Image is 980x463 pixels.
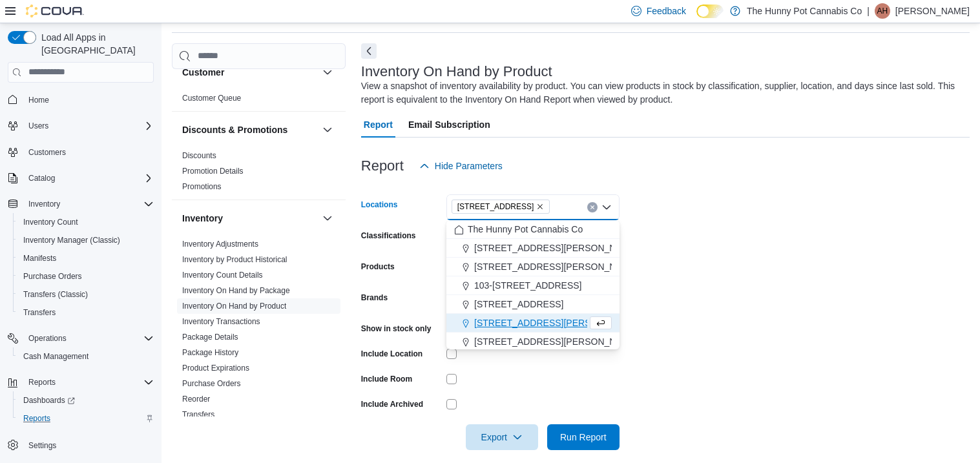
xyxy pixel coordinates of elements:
span: Catalog [28,173,55,183]
p: [PERSON_NAME] [895,3,970,19]
a: Inventory Manager (Classic) [18,232,125,248]
a: Transfers (Classic) [18,287,93,302]
button: 103-[STREET_ADDRESS] [446,276,620,295]
a: Customers [23,145,71,160]
label: Products [361,262,395,272]
span: Customers [23,144,154,160]
button: Manifests [13,249,159,267]
button: Catalog [23,170,60,186]
span: Inventory [23,196,154,212]
button: The Hunny Pot Cannabis Co [446,220,620,239]
a: Dashboards [18,393,80,408]
span: Operations [23,331,154,346]
a: Inventory Transactions [182,317,260,326]
div: Customer [172,90,346,111]
span: Users [23,118,154,134]
span: Transfers [18,305,154,320]
span: Users [28,121,48,131]
button: [STREET_ADDRESS] [446,295,620,314]
span: 1166 Yonge St [452,200,550,214]
a: Promotion Details [182,167,244,176]
button: Customer [182,66,317,79]
a: Inventory Count Details [182,271,263,280]
button: Customers [3,143,159,161]
span: Cash Management [18,349,154,364]
a: Discounts [182,151,216,160]
p: The Hunny Pot Cannabis Co [747,3,862,19]
button: Next [361,43,377,59]
span: Report [364,112,393,138]
span: Settings [28,440,56,451]
span: Transfers [23,307,56,318]
span: Inventory Manager (Classic) [18,232,154,248]
a: Purchase Orders [182,379,241,388]
span: Customer Queue [182,93,241,103]
span: Inventory by Product Historical [182,254,287,265]
div: View a snapshot of inventory availability by product. You can view products in stock by classific... [361,79,963,107]
button: Discounts & Promotions [182,123,317,136]
span: Reports [18,411,154,426]
span: Promotion Details [182,166,244,176]
span: 103-[STREET_ADDRESS] [474,279,582,292]
label: Include Archived [361,399,423,409]
div: Discounts & Promotions [172,148,346,200]
div: Inventory [172,236,346,427]
span: Settings [23,437,154,453]
button: Close list of options [601,202,612,212]
span: Promotions [182,181,222,192]
label: Include Room [361,374,412,384]
span: Transfers [182,409,214,420]
span: Dashboards [18,393,154,408]
span: [STREET_ADDRESS][PERSON_NAME] [474,242,638,254]
label: Classifications [361,231,416,241]
button: Operations [23,331,72,346]
button: Transfers [13,304,159,322]
h3: Inventory On Hand by Product [361,64,552,79]
span: Email Subscription [408,112,490,138]
span: Hide Parameters [435,159,503,172]
button: Export [466,424,538,450]
button: Inventory [320,211,335,226]
span: Manifests [18,251,154,266]
span: Inventory Transactions [182,316,260,327]
span: Discounts [182,150,216,161]
span: Package Details [182,332,238,342]
span: Customers [28,147,66,158]
h3: Report [361,158,404,174]
button: Settings [3,435,159,454]
a: Promotions [182,182,222,191]
span: Home [28,95,49,105]
button: Catalog [3,169,159,187]
button: Reports [13,409,159,427]
button: Inventory [3,195,159,213]
button: Reports [3,373,159,391]
button: [STREET_ADDRESS][PERSON_NAME] [446,239,620,258]
a: Settings [23,438,61,453]
a: Product Expirations [182,364,249,373]
span: Cash Management [23,351,89,362]
span: Inventory Count [23,217,78,227]
p: | [867,3,870,19]
h3: Customer [182,66,224,79]
span: [STREET_ADDRESS] [474,298,563,311]
span: Manifests [23,253,56,263]
label: Show in stock only [361,324,432,334]
label: Brands [361,293,388,303]
span: Purchase Orders [18,269,154,284]
span: Catalog [23,170,154,186]
button: [STREET_ADDRESS][PERSON_NAME] [446,333,620,351]
span: Dashboards [23,395,75,406]
button: Purchase Orders [13,267,159,285]
button: [STREET_ADDRESS][PERSON_NAME] [446,258,620,276]
span: Run Report [560,431,607,444]
button: Inventory [182,212,317,225]
span: The Hunny Pot Cannabis Co [468,223,583,236]
a: Reports [18,411,56,426]
span: Transfers (Classic) [18,287,154,302]
a: Reorder [182,395,210,404]
a: Inventory On Hand by Package [182,286,290,295]
span: Product Expirations [182,363,249,373]
button: Customer [320,65,335,80]
span: [STREET_ADDRESS][PERSON_NAME] [474,316,638,329]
